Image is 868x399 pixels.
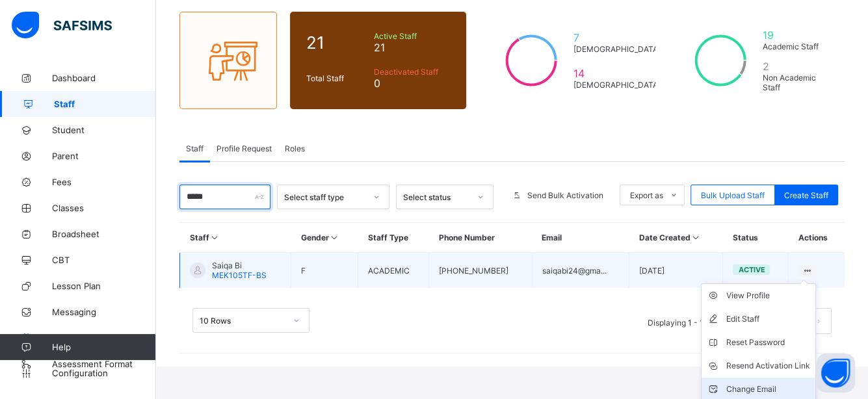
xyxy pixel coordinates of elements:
[285,144,305,153] span: Roles
[806,308,832,334] li: 下一页
[638,308,742,334] li: Displaying 1 - 1 out of 1
[212,261,267,270] span: Saiqa Bi
[403,192,469,202] div: Select status
[52,307,156,317] span: Messaging
[329,233,340,242] i: Sort in Ascending Order
[738,265,765,274] span: active
[217,144,272,153] span: Profile Request
[52,281,156,291] span: Lesson Plan
[573,31,661,44] span: 7
[573,67,661,80] span: 14
[784,190,828,200] span: Create Staff
[374,31,450,41] span: Active Staff
[284,192,366,202] div: Select staff type
[186,144,204,153] span: Staff
[629,253,722,289] td: [DATE]
[291,223,358,253] th: Gender
[763,73,828,92] span: Non Academic Staff
[52,333,156,343] span: Time Table
[52,125,156,135] span: Student
[212,270,267,280] span: MEK105TF-BS
[723,223,789,253] th: Status
[52,342,155,352] span: Help
[701,190,765,200] span: Bulk Upload Staff
[358,253,429,289] td: ACADEMIC
[180,223,291,253] th: Staff
[358,223,429,253] th: Staff Type
[726,313,810,326] div: Edit Staff
[52,73,156,83] span: Dashboard
[52,203,156,213] span: Classes
[816,354,855,393] button: Open asap
[789,223,845,253] th: Actions
[306,32,367,53] span: 21
[630,190,663,200] span: Export as
[806,308,832,334] button: next page
[303,70,371,86] div: Total Staff
[726,383,810,396] div: Change Email
[726,359,810,372] div: Resend Activation Link
[374,67,450,77] span: Deactivated Staff
[52,255,156,265] span: CBT
[763,42,828,51] span: Academic Staff
[690,233,701,242] i: Sort in Ascending Order
[726,289,810,302] div: View Profile
[200,316,285,326] div: 10 Rows
[532,223,629,253] th: Email
[52,368,155,378] span: Configuration
[763,60,828,73] span: 2
[429,253,532,289] td: [PHONE_NUMBER]
[52,151,156,161] span: Parent
[573,44,661,54] span: [DEMOGRAPHIC_DATA]
[532,253,629,289] td: saiqabi24@gma...
[12,12,112,39] img: safsims
[573,80,661,90] span: [DEMOGRAPHIC_DATA]
[54,99,156,109] span: Staff
[763,29,828,42] span: 19
[527,190,603,200] span: Send Bulk Activation
[429,223,532,253] th: Phone Number
[52,177,156,187] span: Fees
[291,253,358,289] td: F
[374,41,450,54] span: 21
[629,223,722,253] th: Date Created
[726,336,810,349] div: Reset Password
[52,229,156,239] span: Broadsheet
[374,77,450,90] span: 0
[209,233,220,242] i: Sort in Ascending Order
